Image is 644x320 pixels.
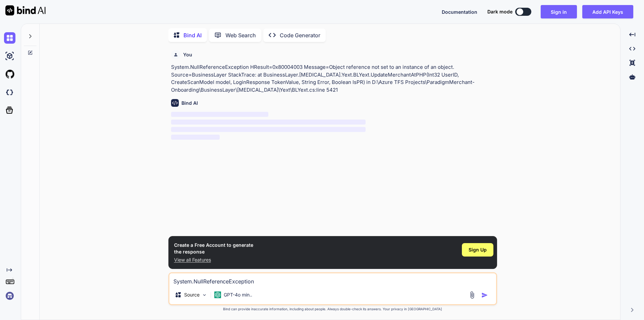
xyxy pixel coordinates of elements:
p: System.NullReferenceException HResult=0x80004003 Message=Object reference not set to an instance ... [171,63,496,94]
h1: Create a Free Account to generate the response [174,242,253,255]
p: View all Features [174,257,253,263]
span: Sign Up [469,246,487,253]
span: Dark mode [487,8,513,15]
img: darkCloudIdeIcon [4,87,15,98]
p: Web Search [225,31,256,39]
span: ‌ [171,112,268,117]
span: ‌ [171,127,366,132]
img: signin [4,290,15,302]
p: Code Generator [280,31,320,39]
img: ai-studio [4,50,15,62]
img: Pick Models [202,292,207,298]
h6: Bind AI [181,100,198,106]
img: attachment [468,291,476,299]
img: githubLight [4,68,15,80]
span: ‌ [171,135,220,140]
p: Bind AI [183,31,202,39]
p: Source [184,291,200,298]
img: icon [481,292,488,299]
span: Documentation [442,9,477,15]
img: chat [4,32,15,44]
h6: You [183,51,192,58]
button: Documentation [442,8,477,15]
img: GPT-4o mini [214,291,221,298]
p: GPT-4o min.. [224,291,252,298]
img: Bind AI [5,5,46,15]
p: Bind can provide inaccurate information, including about people. Always double-check its answers.... [168,307,497,312]
button: Add API Keys [582,5,633,18]
button: Sign in [541,5,577,18]
span: ‌ [171,120,366,125]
